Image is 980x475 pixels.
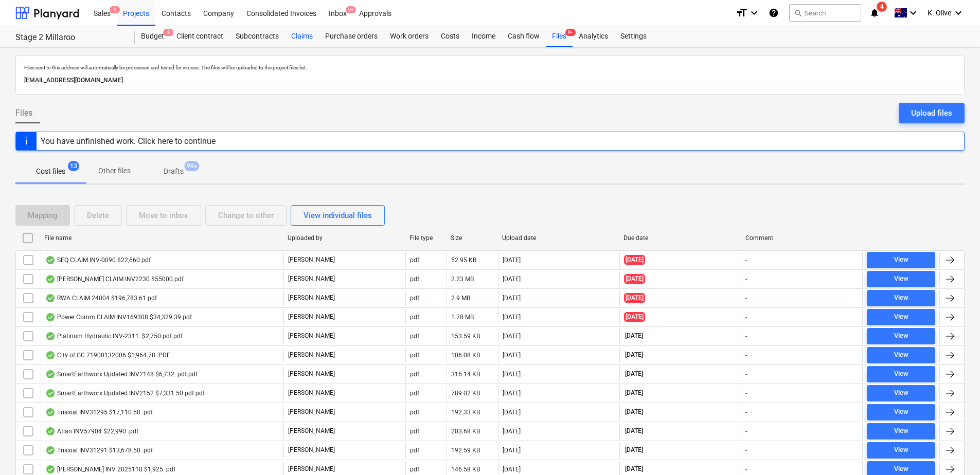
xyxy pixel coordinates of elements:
div: - [745,409,747,416]
div: pdf [410,295,419,302]
div: [DATE] [503,314,521,321]
div: View [894,444,908,456]
div: [DATE] [503,447,521,454]
span: K. Olive [928,9,951,17]
div: pdf [410,409,419,416]
span: 8 [163,29,173,36]
div: Triaxial INV31291 $13,678.50 .pdf [45,446,153,454]
div: Triaxial INV31295 $17,110.50 .pdf [45,408,153,416]
div: pdf [410,352,419,359]
a: Purchase orders [319,26,384,47]
div: View [894,368,908,380]
a: Files9+ [546,26,573,47]
div: SmartEarthworx Updated INV2148 $6,732. pdf.pdf [45,370,198,378]
div: pdf [410,428,419,435]
button: View [867,271,935,287]
div: Claims [285,26,319,47]
div: Uploaded by [288,234,401,242]
div: - [745,352,747,359]
div: 52.95 KB [451,257,476,264]
div: OCR finished [45,294,56,302]
a: Client contract [170,26,229,47]
div: 2.23 MB [451,276,474,283]
div: OCR finished [45,465,56,473]
i: format_size [736,7,748,19]
p: [PERSON_NAME] [288,370,335,378]
div: - [745,333,747,340]
span: 9+ [565,29,576,36]
p: [PERSON_NAME] [288,446,335,454]
div: pdf [410,466,419,473]
a: Analytics [573,26,614,47]
div: Atlan INV57904 $22,990 .pdf [45,427,138,435]
div: Settings [614,26,653,47]
i: notifications [869,7,880,19]
p: [PERSON_NAME] [288,351,335,359]
span: 13 [68,161,79,171]
div: View [894,349,908,361]
p: Files sent to this address will automatically be processed and tested for viruses. The files will... [24,64,956,71]
div: View [894,292,908,304]
div: OCR finished [45,427,56,435]
div: [DATE] [503,428,521,435]
button: View [867,404,935,421]
div: OCR finished [45,408,56,416]
div: OCR finished [45,275,56,283]
p: [EMAIL_ADDRESS][DOMAIN_NAME] [24,75,956,86]
div: pdf [410,371,419,378]
div: SEQ CLAIM INV-0090 $22,660.pdf [45,256,151,264]
div: You have unfinished work. Click here to continue [41,136,216,146]
div: Upload files [911,106,952,120]
div: - [745,314,747,321]
button: View [867,309,935,325]
div: - [745,390,747,397]
div: Subcontracts [229,26,285,47]
span: [DATE] [624,293,645,303]
div: pdf [410,257,419,264]
span: [DATE] [624,351,644,359]
div: Power Comm CLAIM INV169308 $34,329.39.pdf [45,313,192,321]
div: View [894,425,908,437]
div: View [894,311,908,323]
span: search [794,9,802,17]
span: Files [15,107,32,119]
span: [DATE] [624,427,644,435]
div: [DATE] [503,333,521,340]
a: Budget8 [135,26,170,47]
span: 4 [877,2,887,12]
p: [PERSON_NAME] [288,275,335,283]
a: Cash flow [502,26,546,47]
div: 106.08 KB [451,352,480,359]
div: 316.14 KB [451,371,480,378]
i: keyboard_arrow_down [907,7,919,19]
p: [PERSON_NAME] [288,408,335,416]
div: View [894,387,908,399]
div: [PERSON_NAME] INV 2025110 $1,925 .pdf [45,465,175,473]
button: View [867,347,935,363]
div: pdf [410,447,419,454]
button: View [867,328,935,344]
div: pdf [410,390,419,397]
p: [PERSON_NAME] [288,427,335,435]
div: Stage 2 Millaroo [15,32,122,43]
span: [DATE] [624,389,644,397]
div: pdf [410,276,419,283]
div: Upload date [502,234,616,242]
div: 789.02 KB [451,390,480,397]
div: 2.9 MB [451,295,470,302]
button: View [867,423,935,440]
div: OCR finished [45,351,56,359]
div: 203.68 KB [451,428,480,435]
div: Size [451,234,494,242]
div: View [894,330,908,342]
button: View [867,385,935,401]
div: - [745,276,747,283]
button: View [867,366,935,382]
div: View [894,254,908,266]
p: [PERSON_NAME] [288,294,335,302]
div: File name [44,234,279,242]
div: SmartEarthworx Updated INV2152 $7,331.50 pdf.pdf [45,389,205,397]
div: 153.59 KB [451,333,480,340]
div: OCR finished [45,332,56,340]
